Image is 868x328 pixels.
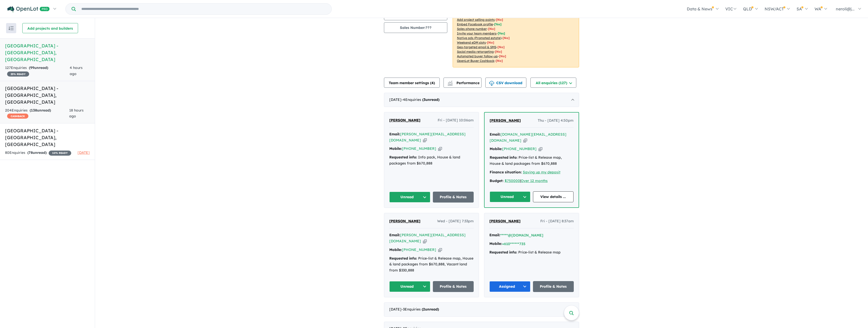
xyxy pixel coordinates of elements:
span: - 3 Enquir ies [401,307,439,312]
a: [PERSON_NAME] [490,118,521,124]
u: Add project selling-points [457,18,495,22]
div: [DATE] [384,302,579,317]
strong: Finance situation: [490,170,522,174]
span: [No] [495,50,502,53]
span: [ Yes ] [498,31,505,35]
u: OpenLot Buyer Cashback [457,59,494,63]
strong: ( unread) [422,307,439,312]
button: Sales Number:??? [384,22,447,33]
span: 25 % READY [7,71,29,77]
span: [PERSON_NAME] [389,219,420,223]
button: Assigned [489,281,530,292]
a: [PERSON_NAME] [389,117,420,123]
strong: Requested info: [490,155,518,160]
div: Price-list & Release map [489,249,574,256]
span: 10 % READY [49,151,71,156]
strong: Email: [489,233,500,237]
span: [ No ] [488,27,495,31]
button: Copy [523,138,527,143]
button: CSV download [485,78,526,88]
a: Profile & Notes [433,192,474,203]
strong: Requested info: [389,256,417,261]
span: [No] [497,45,505,49]
a: [PERSON_NAME][EMAIL_ADDRESS][DOMAIN_NAME] [389,132,466,142]
span: Fri - [DATE] 8:37am [540,218,574,224]
a: [DOMAIN_NAME][EMAIL_ADDRESS][DOMAIN_NAME] [490,132,566,143]
strong: Mobile: [389,247,402,252]
span: - 4 Enquir ies [401,97,439,102]
u: Native ads (Promoted estate) [457,36,501,40]
a: [PERSON_NAME] [389,218,420,224]
button: Copy [423,138,427,143]
a: [PERSON_NAME] [489,218,521,224]
span: 99 [30,65,34,70]
a: Profile & Notes [433,281,474,292]
span: [No] [499,54,506,58]
div: 127 Enquir ies [5,65,70,77]
a: Over 12 months [521,178,548,183]
span: CASHBACK [7,114,28,119]
span: [DATE] [78,150,90,155]
div: [DATE] [384,93,579,107]
div: Info pack, House & land packages from $670,888 [389,154,474,167]
img: Openlot PRO Logo White [7,6,50,12]
u: Automated buyer follow-up [457,54,498,58]
a: [PERSON_NAME][EMAIL_ADDRESS][DOMAIN_NAME] [389,233,466,243]
button: Copy [438,146,442,151]
div: Price-list & Release map, House & land packages from $670,888, Vacant land from $330,888 [389,256,474,274]
a: [PHONE_NUMBER] [402,247,436,252]
strong: ( unread) [422,97,439,102]
strong: ( unread) [30,108,51,113]
button: Copy [438,247,442,252]
button: Add projects and builders [22,23,78,33]
a: Profile & Notes [533,281,574,292]
strong: Mobile: [489,241,502,246]
span: [No] [496,59,503,63]
span: [No] [487,41,494,44]
input: Try estate name, suburb, builder or developer [77,4,330,14]
strong: Budget: [490,178,504,183]
img: sort.svg [9,26,14,30]
span: 138 [31,108,37,113]
h5: [GEOGRAPHIC_DATA] - [GEOGRAPHIC_DATA] , [GEOGRAPHIC_DATA] [5,85,90,105]
a: $750000 [505,178,520,183]
u: Geo-targeted email & SMS [457,45,496,49]
span: 3 [423,97,426,102]
span: [PERSON_NAME] [389,118,420,122]
span: 4 [431,81,434,85]
strong: Email: [389,132,400,136]
strong: Email: [389,233,400,237]
a: [PHONE_NUMBER] [402,146,436,151]
a: [PHONE_NUMBER] [502,147,537,151]
div: Price-list & Release map, House & land packages from $670,888 [490,155,574,167]
strong: Mobile: [490,147,502,151]
strong: Requested info: [489,250,517,254]
span: [PERSON_NAME] [490,118,521,123]
h5: [GEOGRAPHIC_DATA] - [GEOGRAPHIC_DATA] , [GEOGRAPHIC_DATA] [5,127,90,148]
button: Unread [389,192,430,203]
span: Performance [448,81,479,85]
span: Fri - [DATE] 10:06am [438,117,474,123]
div: 204 Enquir ies [5,107,69,120]
strong: ( unread) [29,65,48,70]
span: Thu - [DATE] 4:50pm [538,118,574,124]
span: 4 hours ago [70,65,83,76]
a: Saving up my deposit [523,170,560,174]
button: Unread [389,281,430,292]
u: Weekend eDM slots [457,41,486,44]
span: [PERSON_NAME] [489,219,521,223]
span: [ No ] [496,18,503,22]
strong: Requested info: [389,155,417,159]
u: Sales phone number [457,27,487,31]
span: 2 [423,307,425,312]
u: Social media retargeting [457,50,494,53]
button: Unread [490,191,530,202]
button: Copy [423,239,427,244]
button: Performance [444,78,482,88]
strong: Email: [490,132,501,137]
h5: [GEOGRAPHIC_DATA] - [GEOGRAPHIC_DATA] , [GEOGRAPHIC_DATA] [5,42,90,63]
span: Wed - [DATE] 7:33pm [437,218,474,224]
